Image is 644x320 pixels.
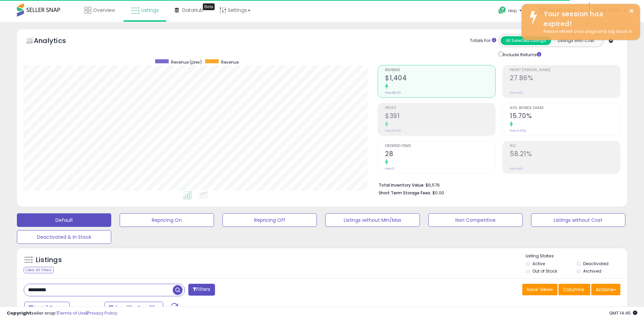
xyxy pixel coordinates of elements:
h2: $391 [385,112,495,121]
div: Clear All Filters [24,267,54,273]
button: All Selected Listings [501,36,551,45]
strong: Copyright [7,310,31,316]
span: 2025-09-15 14:45 GMT [609,310,637,316]
button: Listings With Cost [551,36,601,45]
a: Privacy Policy [88,310,117,316]
button: Listings without Cost [531,213,625,227]
small: Prev: $0.00 [385,91,401,95]
span: Overview [93,7,115,14]
h5: Analytics [34,36,79,47]
div: Tooltip anchor [203,3,215,10]
button: Aug-28 - Sep-03 [104,302,163,313]
small: Prev: N/A [510,91,523,95]
a: Terms of Use [58,310,87,316]
div: seller snap | | [7,310,117,317]
div: Include Returns [494,50,549,58]
div: Totals For [470,38,496,44]
button: Repricing Off [222,213,317,227]
small: Prev: 0.00% [510,129,526,133]
button: Default [17,213,111,227]
button: Columns [558,284,590,295]
span: Listings [141,7,159,14]
label: Active [532,261,545,266]
h2: 15.70% [510,112,620,121]
small: Prev: N/A [510,167,523,171]
li: $6,576 [379,180,615,189]
button: Save View [522,284,557,295]
span: DataHub [182,7,204,14]
button: Non Competitive [428,213,523,227]
span: Aug-28 - Sep-03 [115,304,155,311]
span: Revenue (prev) [171,59,202,65]
small: Prev: $0.00 [385,129,401,133]
h2: 58.21% [510,150,620,159]
button: Actions [591,284,620,295]
button: Deactivated & In Stock [17,230,111,244]
span: ROI [510,144,620,148]
span: Avg. Buybox Share [510,106,620,110]
p: Listing States: [526,253,627,259]
label: Deactivated [583,261,609,266]
button: Repricing On [120,213,214,227]
div: Your session has expired! [539,9,635,28]
h2: 28 [385,150,495,159]
label: Out of Stock [532,268,557,274]
button: × [629,7,634,15]
span: Ordered Items [385,144,495,148]
span: Compared to: [71,305,102,311]
span: Columns [563,286,584,293]
span: Help [508,8,517,14]
div: Please refresh your page and log back in [539,28,635,35]
button: Listings without Min/Max [325,213,420,227]
h2: 27.86% [510,74,620,83]
h5: Listings [36,255,62,265]
span: Revenue [221,59,239,65]
a: Help [493,1,529,22]
h2: $1,404 [385,74,495,83]
span: Revenue [385,68,495,72]
span: Profit [PERSON_NAME] [510,68,620,72]
b: Total Inventory Value: [379,182,425,188]
button: Last 7 Days [24,302,70,313]
i: Get Help [498,6,506,15]
span: Profit [385,106,495,110]
small: Prev: 0 [385,167,395,171]
span: $0.00 [432,190,444,196]
b: Short Term Storage Fees: [379,190,431,196]
button: Filters [188,284,215,296]
label: Archived [583,268,601,274]
span: Last 7 Days [34,304,61,311]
